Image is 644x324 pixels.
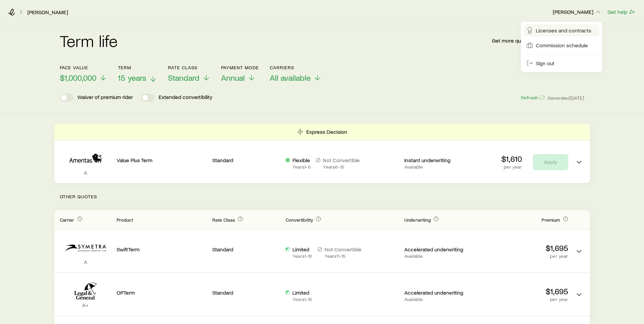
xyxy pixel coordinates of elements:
p: Not Convertible [325,246,361,253]
p: $1,695 [478,243,568,253]
p: Waiver of premium rider [77,94,133,102]
span: Generated [548,95,584,101]
p: Value Plus Term [117,157,207,164]
p: Face value [60,65,107,70]
span: Carrier [60,217,74,223]
p: Years 11 - 15 [325,253,361,259]
p: per year [478,297,568,302]
p: A+ [60,302,111,308]
button: Get help [607,8,636,16]
p: Term [118,65,157,70]
span: Licenses and contracts [536,27,591,34]
a: [PERSON_NAME] [27,9,68,16]
h2: Term life [60,32,118,49]
span: 15 years [118,73,146,82]
p: Rate Class [168,65,210,70]
p: Available [404,297,472,302]
p: $1,695 [478,286,568,296]
button: Refresh [521,95,545,101]
p: A [60,258,111,265]
div: Term quotes [54,124,590,183]
button: Payment ModeAnnual [221,65,259,83]
span: Convertibility [286,217,313,223]
p: A [60,169,111,176]
p: Standard [212,289,280,296]
p: Standard [212,157,280,164]
p: Accelerated underwriting [404,289,472,296]
p: Standard [212,246,280,253]
p: Express Decision [306,128,347,135]
span: Sign out [536,60,554,67]
button: Face value$1,000,000 [60,65,107,83]
p: Available [404,164,472,170]
p: per year [501,164,522,170]
p: Available [404,253,472,259]
p: SwiftTerm [117,246,207,253]
button: Rate ClassStandard [168,65,210,83]
p: Other Quotes [54,183,590,210]
span: Annual [221,73,245,82]
p: Years 6 - 15 [323,164,360,170]
span: Rate Class [212,217,235,223]
span: Get more quotes [492,38,531,43]
p: $1,610 [501,154,522,164]
p: Extended convertibility [159,94,212,102]
span: Product [117,217,133,223]
span: $1,000,000 [60,73,96,82]
p: Payment Mode [221,65,259,70]
span: Underwriting [404,217,431,223]
a: Licenses and contracts [524,24,599,36]
a: Commission schedule [524,39,599,51]
p: OPTerm [117,289,207,296]
button: CarriersAll available [270,65,321,83]
p: Years 1 - 10 [292,253,312,259]
button: Term15 years [118,65,157,83]
p: Flexible [292,157,311,164]
span: [DATE] [570,95,585,101]
p: Not Convertible [323,157,360,164]
p: Years 1 - 15 [292,297,312,302]
button: [PERSON_NAME] [552,8,602,16]
button: Sign out [524,57,599,69]
button: Apply [533,154,568,170]
p: Limited [292,289,312,296]
span: All available [270,73,311,82]
p: Accelerated underwriting [404,246,472,253]
p: Instant underwriting [404,157,472,164]
a: Get more quotes [492,37,540,45]
p: Limited [292,246,312,253]
p: [PERSON_NAME] [553,8,601,15]
p: per year [478,253,568,259]
p: Carriers [270,65,321,70]
span: Premium [542,217,560,223]
span: Commission schedule [536,42,588,49]
span: Standard [168,73,199,82]
p: Years 1 - 5 [292,164,311,170]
